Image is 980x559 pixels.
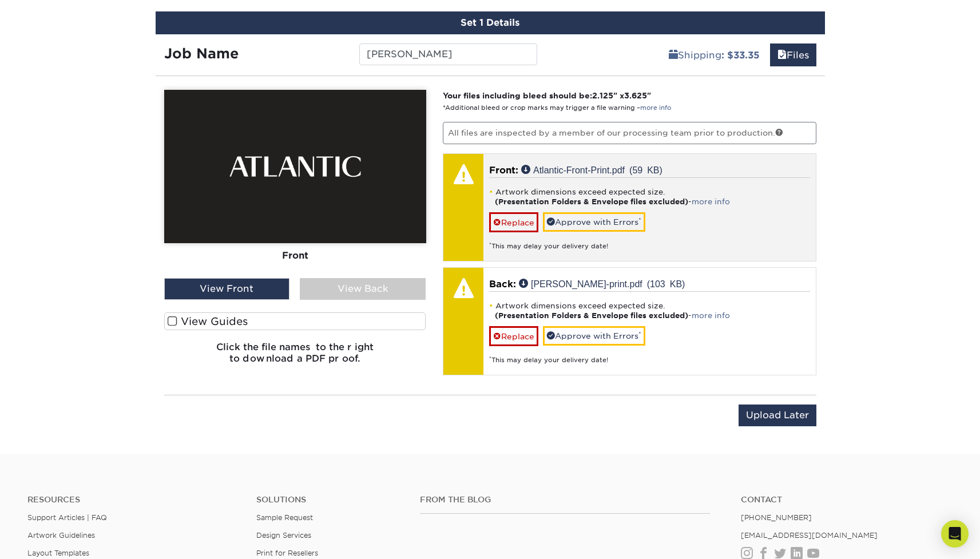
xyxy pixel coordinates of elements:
a: Design Services [256,531,311,540]
small: *Additional bleed or crop marks may trigger a file warning – [443,104,671,112]
strong: Job Name [164,45,239,62]
span: files [777,50,787,61]
a: [PHONE_NUMBER] [741,513,812,522]
a: Approve with Errors* [543,326,645,346]
div: Front [164,243,426,268]
a: Support Articles | FAQ [27,513,107,522]
a: Files [770,43,816,66]
h6: Click the file names to the right to download a PDF proof. [164,342,426,372]
strong: (Presentation Folders & Envelope files excluded) [495,197,688,206]
a: Print for Resellers [256,549,318,557]
label: View Guides [164,312,426,330]
a: more info [692,311,730,320]
a: [EMAIL_ADDRESS][DOMAIN_NAME] [741,531,878,540]
a: Atlantic-Front-Print.pdf (59 KB) [521,165,662,174]
span: 2.125 [592,91,613,100]
iframe: Google Customer Reviews [3,524,97,555]
a: Sample Request [256,513,313,522]
a: more info [640,104,671,112]
li: Artwork dimensions exceed expected size. - [489,301,810,320]
div: This may delay your delivery date! [489,346,810,365]
strong: (Presentation Folders & Envelope files excluded) [495,311,688,320]
div: View Front [164,278,290,300]
a: Contact [741,495,953,505]
a: Replace [489,326,538,346]
div: View Back [300,278,426,300]
strong: Your files including bleed should be: " x " [443,91,651,100]
a: Replace [489,212,538,232]
input: Enter a job name [359,43,537,65]
b: : $33.35 [721,50,760,61]
h4: Solutions [256,495,403,505]
li: Artwork dimensions exceed expected size. - [489,187,810,207]
span: shipping [669,50,678,61]
input: Upload Later [739,405,816,426]
a: [PERSON_NAME]-print.pdf (103 KB) [519,279,685,288]
div: Set 1 Details [156,11,825,34]
h4: From the Blog [420,495,709,505]
div: This may delay your delivery date! [489,232,810,251]
div: Open Intercom Messenger [941,520,969,548]
a: more info [692,197,730,206]
span: 3.625 [624,91,647,100]
a: Shipping: $33.35 [661,43,767,66]
span: Front: [489,165,518,176]
p: All files are inspected by a member of our processing team prior to production. [443,122,816,144]
span: Back: [489,279,516,290]
h4: Resources [27,495,239,505]
a: Approve with Errors* [543,212,645,232]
